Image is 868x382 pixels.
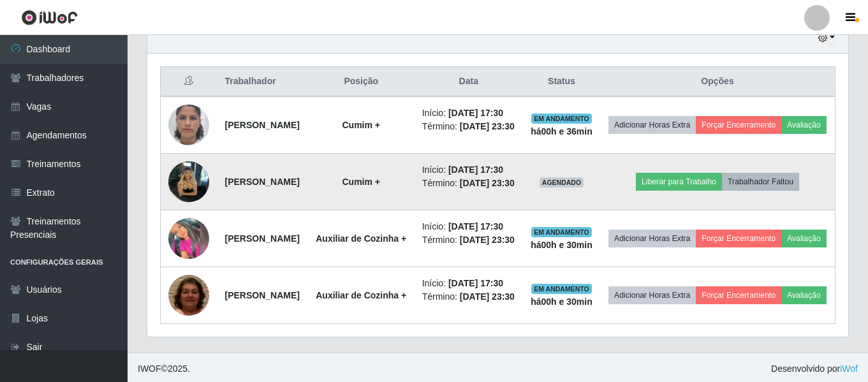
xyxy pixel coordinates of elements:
[308,67,415,97] th: Posição
[540,177,584,187] span: AGENDADO
[531,227,592,237] span: EM ANDAMENTO
[448,278,503,288] time: [DATE] 17:30
[422,120,515,133] li: Término:
[840,364,858,374] a: iWof
[415,67,523,97] th: Data
[696,230,781,247] button: Forçar Encerramento
[422,163,515,177] li: Início:
[460,235,515,245] time: [DATE] 23:30
[225,177,300,187] strong: [PERSON_NAME]
[636,173,722,191] button: Liberar para Trabalho
[460,121,515,131] time: [DATE] 23:30
[460,178,515,188] time: [DATE] 23:30
[168,252,209,338] img: 1756260956373.jpeg
[138,362,190,376] span: © 2025 .
[168,145,209,218] img: 1758810417387.jpeg
[225,290,300,300] strong: [PERSON_NAME]
[422,220,515,233] li: Início:
[316,233,406,244] strong: Auxiliar de Cozinha +
[531,126,592,136] strong: há 00 h e 36 min
[696,286,781,304] button: Forçar Encerramento
[138,364,161,374] span: IWOF
[781,230,827,247] button: Avaliação
[21,10,78,26] img: CoreUI Logo
[781,116,827,134] button: Avaliação
[217,67,308,97] th: Trabalhador
[448,221,503,231] time: [DATE] 17:30
[168,89,209,161] img: 1749214406807.jpeg
[523,67,600,97] th: Status
[771,362,858,376] span: Desenvolvido por
[460,291,515,302] time: [DATE] 23:30
[316,290,406,300] strong: Auxiliar de Cozinha +
[608,116,696,134] button: Adicionar Horas Extra
[608,286,696,304] button: Adicionar Horas Extra
[422,277,515,290] li: Início:
[168,218,209,259] img: 1715215500875.jpeg
[531,114,592,124] span: EM ANDAMENTO
[225,120,300,130] strong: [PERSON_NAME]
[531,284,592,294] span: EM ANDAMENTO
[696,116,781,134] button: Forçar Encerramento
[422,107,515,120] li: Início:
[422,177,515,190] li: Término:
[448,165,503,175] time: [DATE] 17:30
[422,233,515,247] li: Término:
[422,290,515,304] li: Término:
[225,233,300,244] strong: [PERSON_NAME]
[342,177,380,187] strong: Cumim +
[531,240,592,250] strong: há 00 h e 30 min
[342,120,380,130] strong: Cumim +
[608,230,696,247] button: Adicionar Horas Extra
[600,67,835,97] th: Opções
[448,108,503,118] time: [DATE] 17:30
[722,173,799,191] button: Trabalhador Faltou
[531,297,592,307] strong: há 00 h e 30 min
[781,286,827,304] button: Avaliação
